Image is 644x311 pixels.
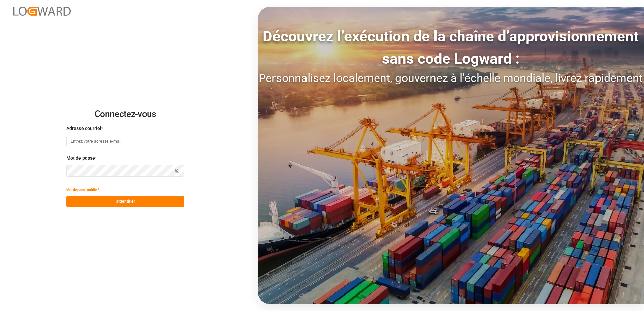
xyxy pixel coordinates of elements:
[66,184,99,196] button: Mot de passe oublié ?
[13,7,71,16] img: Logward_new_orange.png
[66,125,101,132] span: Adresse courriel
[66,104,184,125] h2: Connectez-vous
[258,70,644,87] div: Personnalisez localement, gouvernez à l’échelle mondiale, livrez rapidement
[258,25,644,70] div: Découvrez l’exécution de la chaîne d’approvisionnement sans code Logward :
[66,136,184,147] input: Entrez votre adresse e-mail
[66,196,184,207] button: S'identifier
[66,154,95,162] span: Mot de passe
